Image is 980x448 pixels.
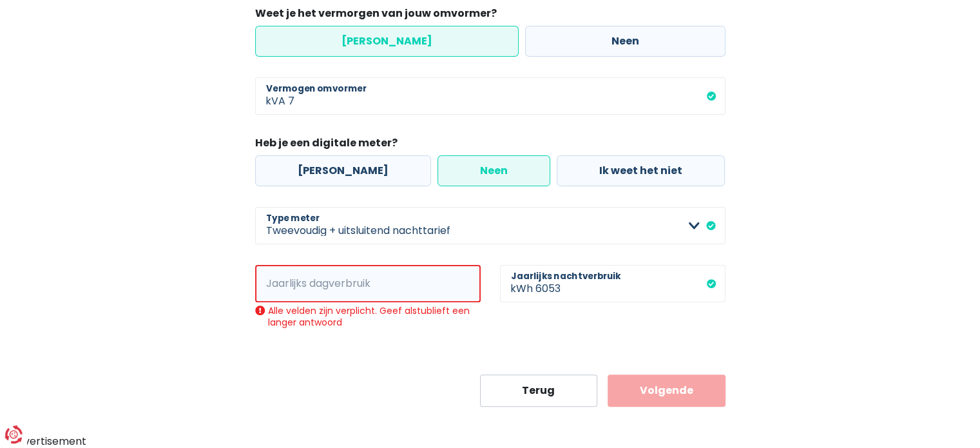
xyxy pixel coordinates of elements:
label: Neen [437,155,550,186]
span: kVA [255,77,288,115]
div: Alle velden zijn verplicht. Geef alstublieft een langer antwoord [255,305,481,328]
label: Neen [525,26,725,57]
label: Ik weet het niet [557,155,725,186]
button: Terug [480,375,598,407]
button: Volgende [608,375,725,407]
legend: Weet je het vermorgen van jouw omvormer? [255,6,725,26]
label: [PERSON_NAME] [255,155,431,186]
label: [PERSON_NAME] [255,26,519,57]
legend: Heb je een digitale meter? [255,135,725,155]
span: kWh [255,265,291,302]
span: kWh [500,265,535,302]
